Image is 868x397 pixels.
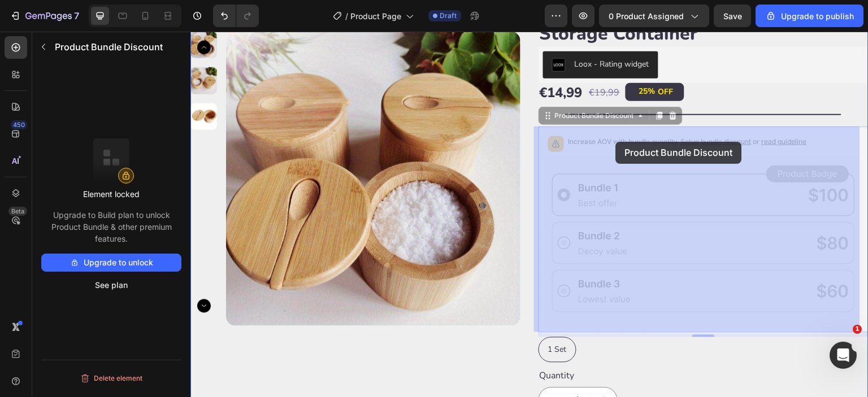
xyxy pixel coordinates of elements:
[190,32,868,397] iframe: Design area
[440,11,457,21] span: Draft
[765,10,854,22] div: Upgrade to publish
[74,9,79,23] p: 7
[83,188,140,200] p: Element locked
[609,10,684,22] span: 0 product assigned
[8,207,27,216] div: Beta
[350,10,401,22] span: Product Page
[723,11,742,21] span: Save
[714,5,751,27] button: Save
[830,342,857,369] iframe: Intercom live chat
[11,120,27,129] div: 450
[756,5,863,27] button: Upgrade to publish
[41,209,181,245] p: Upgrade to Build plan to unlock Product Bundle & other premium features.
[853,325,862,334] span: 1
[599,5,709,27] button: 0 product assigned
[5,5,84,27] button: 7
[345,10,348,22] span: /
[41,369,181,387] button: Delete element
[55,40,177,54] p: Product Bundle Discount
[41,276,181,294] button: See plan
[41,254,181,272] button: Upgrade to unlock
[213,5,259,27] div: Undo/Redo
